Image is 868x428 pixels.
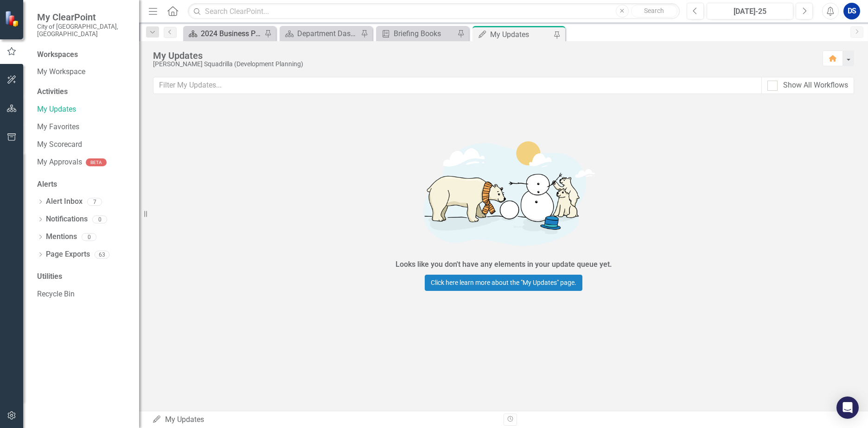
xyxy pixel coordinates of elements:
[37,23,130,38] small: City of [GEOGRAPHIC_DATA], [GEOGRAPHIC_DATA]
[95,251,109,258] div: 63
[297,28,358,39] div: Department Dashboard
[37,157,82,168] a: My Approvals
[86,158,107,166] div: BETA
[152,415,497,425] div: My Updates
[282,28,358,39] a: Department Dashboard
[378,28,455,39] a: Briefing Books
[836,397,859,419] div: Open Intercom Messenger
[92,215,107,223] div: 0
[37,50,78,60] div: Workspaces
[87,198,102,206] div: 7
[37,179,130,190] div: Alerts
[37,87,130,97] div: Activities
[37,139,130,150] a: My Scorecard
[153,50,813,61] div: My Updates
[843,3,860,19] button: DS
[396,259,612,270] div: Looks like you don't have any elements in your update queue yet.
[201,28,262,39] div: 2024 Business Plan Quarterly Dashboard
[46,196,83,207] a: Alert Inbox
[185,28,262,39] a: 2024 Business Plan Quarterly Dashboard
[707,3,793,19] button: [DATE]-25
[46,232,77,242] a: Mentions
[37,104,130,115] a: My Updates
[783,80,848,91] div: Show All Workflows
[631,5,677,18] button: Search
[37,12,130,23] span: My ClearPoint
[710,6,790,17] div: [DATE]-25
[394,28,455,39] div: Briefing Books
[5,11,21,27] img: ClearPoint Strategy
[188,3,680,19] input: Search ClearPoint...
[82,233,96,241] div: 0
[37,122,130,132] a: My Favorites
[37,289,130,300] a: Recycle Bin
[46,214,88,225] a: Notifications
[490,29,551,40] div: My Updates
[425,275,582,291] a: Click here learn more about the "My Updates" page.
[153,77,762,94] input: Filter My Updates...
[644,7,664,14] span: Search
[46,249,90,260] a: Page Exports
[37,271,130,282] div: Utilities
[153,61,813,68] div: [PERSON_NAME] Squadrilla (Development Planning)
[37,67,130,77] a: My Workspace
[364,128,643,257] img: Getting started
